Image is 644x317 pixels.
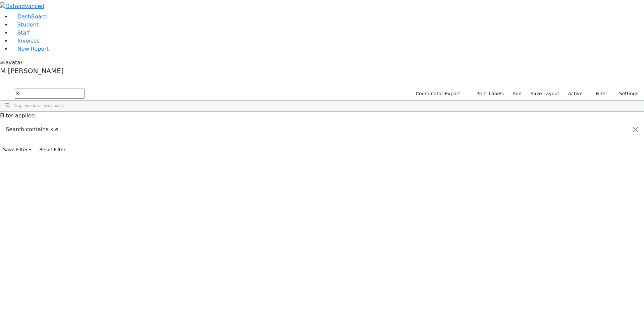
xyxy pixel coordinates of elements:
[565,89,586,99] label: Active
[17,30,30,36] span: Staff
[11,46,49,52] a: New Report
[628,120,644,139] button: Close
[11,30,30,36] a: Staff
[11,21,39,28] a: Student
[11,13,47,20] a: DashBoard
[17,13,47,20] span: DashBoard
[587,89,610,99] button: Filter
[527,89,562,99] button: Save Layout
[610,89,641,99] button: Settings
[36,145,68,155] button: Reset Filter
[15,89,85,99] input: Search
[17,46,49,52] span: New Report
[14,103,64,108] span: Drag here to set row groups
[469,89,507,99] button: Print Labels
[411,89,463,99] button: Coordinator Export
[509,89,525,99] a: Add
[17,21,39,28] span: Student
[11,38,40,44] a: Invoices
[17,38,40,44] span: Invoices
